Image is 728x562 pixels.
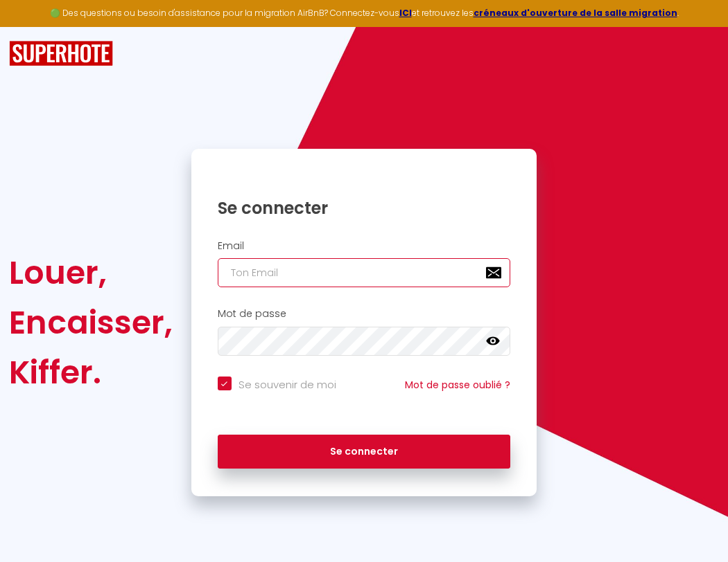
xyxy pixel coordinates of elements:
[218,240,511,252] h2: Email
[405,378,510,392] a: Mot de passe oublié ?
[9,248,173,298] div: Louer,
[399,7,412,19] a: ICI
[218,197,511,219] h1: Se connecter
[9,347,173,397] div: Kiffer.
[218,435,511,469] button: Se connecter
[218,258,511,287] input: Ton Email
[474,7,677,19] a: créneaux d'ouverture de la salle migration
[9,41,113,66] img: SuperHote logo
[11,6,53,47] button: Ouvrir le widget de chat LiveChat
[218,308,511,320] h2: Mot de passe
[9,298,173,347] div: Encaisser,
